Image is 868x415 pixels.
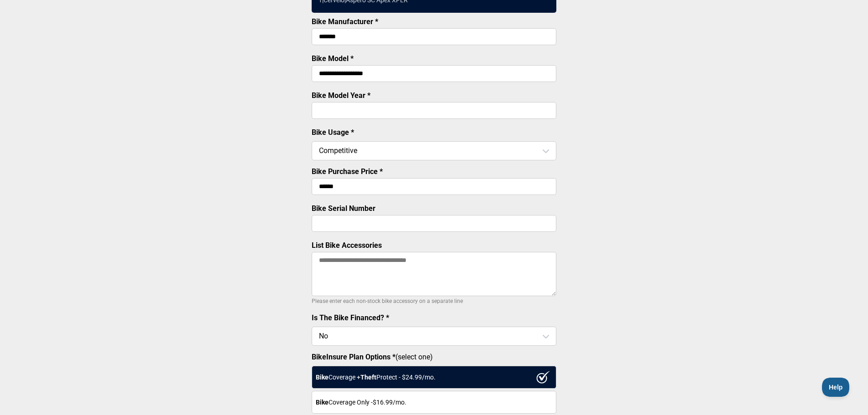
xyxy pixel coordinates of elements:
img: ux1sgP1Haf775SAghJI38DyDlYP+32lKFAAAAAElFTkSuQmCC [536,371,550,384]
strong: Bike [316,399,329,406]
label: (select one) [312,353,556,361]
div: Coverage + Protect - $ 24.99 /mo. [312,366,556,389]
label: Is The Bike Financed? * [312,313,389,322]
label: Bike Purchase Price * [312,167,383,176]
label: Bike Usage * [312,128,354,137]
iframe: Toggle Customer Support [822,378,850,397]
label: Bike Model * [312,54,354,63]
strong: BikeInsure Plan Options * [312,353,395,361]
label: Bike Manufacturer * [312,17,378,26]
label: Bike Serial Number [312,204,375,213]
label: List Bike Accessories [312,241,382,250]
div: Coverage Only - $16.99 /mo. [312,391,556,414]
strong: Bike [316,374,329,381]
strong: Theft [360,374,376,381]
p: Please enter each non-stock bike accessory on a separate line [312,296,556,307]
label: Bike Model Year * [312,91,370,100]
